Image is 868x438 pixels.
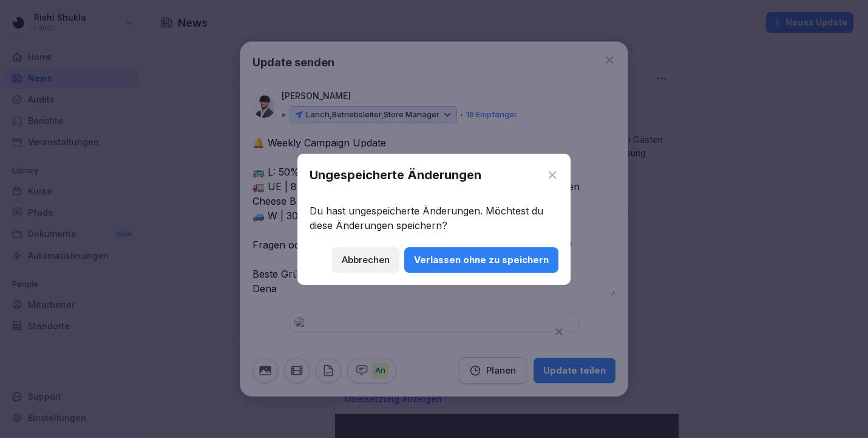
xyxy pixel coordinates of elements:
p: Du hast ungespeicherte Änderungen. Möchtest du diese Änderungen speichern? [310,204,558,233]
div: Abbrechen [342,253,390,267]
button: Verlassen ohne zu speichern [404,247,558,273]
div: Verlassen ohne zu speichern [414,253,549,267]
h1: Ungespeicherte Änderungen [310,166,481,184]
button: Abbrechen [332,247,399,273]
